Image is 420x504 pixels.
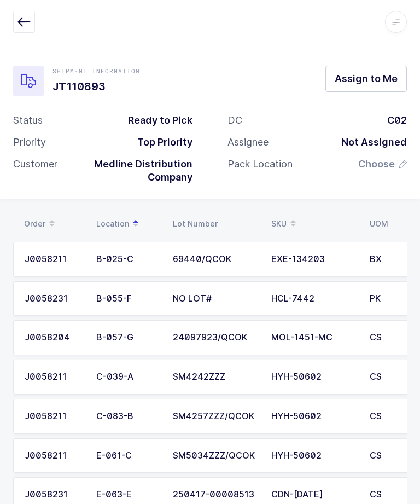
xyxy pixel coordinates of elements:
div: Pack Location [227,158,293,171]
div: J0058231 [25,294,83,304]
div: Assignee [227,136,269,149]
div: CDN-[DATE] [271,490,357,500]
div: HYH-50602 [271,451,357,461]
div: Order [24,215,83,233]
h1: JT110893 [52,78,140,95]
div: Location [96,215,160,233]
div: B-055-F [96,294,160,304]
div: SM4257ZZZ/QCOK [173,412,258,421]
div: HCL-7442 [271,294,357,304]
div: SKU [271,215,357,233]
span: Choose [358,158,395,171]
div: J0058231 [25,490,83,500]
div: CS [370,333,400,343]
div: Top Priority [129,136,192,149]
div: 250417-00008513 [173,490,258,500]
div: Ready to Pick [119,114,192,127]
div: SM4242ZZZ [173,372,258,382]
button: Assign to Me [325,66,407,92]
div: C-083-B [96,412,160,421]
div: BX [370,254,400,264]
div: MOL-1451-MC [271,333,357,343]
span: C02 [387,114,407,126]
div: Priority [13,136,46,149]
div: CS [370,412,400,421]
div: J0058211 [25,412,83,421]
div: CS [370,490,400,500]
div: B-025-C [96,254,160,264]
div: J0058211 [25,254,83,264]
div: EXE-134203 [271,254,357,264]
div: UOM [370,219,400,228]
div: CS [370,451,400,461]
div: HYH-50602 [271,412,357,421]
div: C-039-A [96,372,160,382]
div: NO LOT# [173,294,258,304]
div: Shipment Information [52,67,140,76]
div: HYH-50602 [271,372,357,382]
div: Not Assigned [332,136,407,149]
div: E-063-E [96,490,160,500]
div: J0058211 [25,451,83,461]
div: PK [370,294,400,304]
div: DC [227,114,242,127]
div: 69440/QCOK [173,254,258,264]
button: Choose [358,158,407,171]
div: B-057-G [96,333,160,343]
div: J0058211 [25,372,83,382]
div: Status [13,114,43,127]
div: SM5034ZZZ/QCOK [173,451,258,461]
div: E-061-C [96,451,160,461]
span: Assign to Me [335,72,398,85]
div: J0058204 [25,333,83,343]
div: Lot Number [173,219,258,228]
div: Customer [13,158,57,184]
div: CS [370,372,400,382]
div: Medline Distribution Company [57,158,192,184]
div: 24097923/QCOK [173,333,258,343]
